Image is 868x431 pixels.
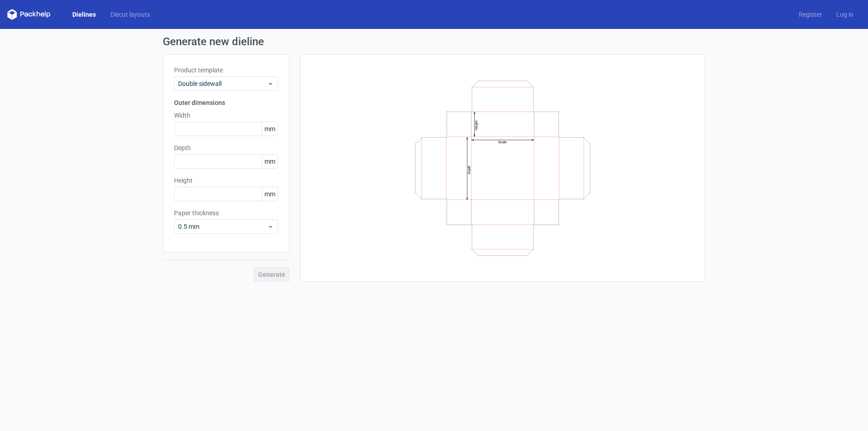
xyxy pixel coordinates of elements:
span: mm [262,155,278,168]
span: Double sidewall [178,79,267,88]
text: Depth [467,165,471,174]
a: Register [792,10,829,19]
label: Width [174,111,278,120]
h3: Outer dimensions [174,98,278,107]
span: mm [262,122,278,136]
span: mm [262,187,278,201]
span: 0.5 mm [178,222,267,231]
h1: Generate new dieline [163,36,705,47]
text: Height [474,120,478,130]
a: Log in [829,10,861,19]
a: Dielines [65,10,103,19]
label: Height [174,176,278,185]
label: Depth [174,143,278,152]
label: Paper thickness [174,208,278,218]
text: Width [498,140,507,144]
a: Diecut layouts [103,10,157,19]
label: Product template [174,66,278,75]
